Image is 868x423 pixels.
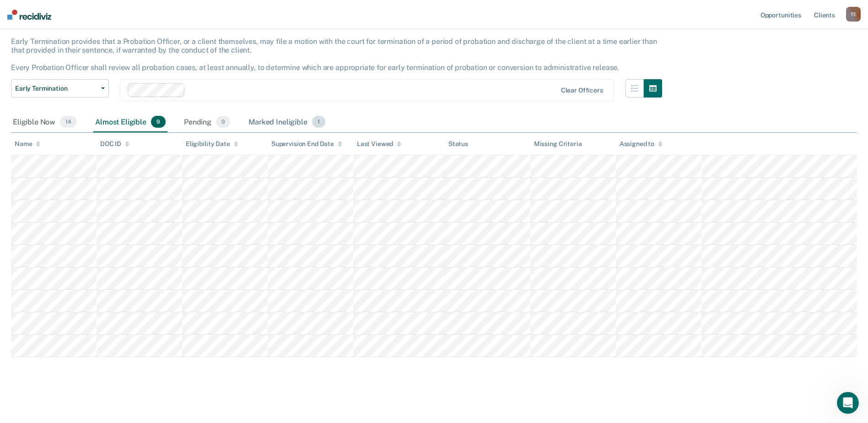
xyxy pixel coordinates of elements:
[15,140,40,148] div: Name
[60,116,77,128] span: 14
[247,112,327,132] div: Marked Ineligible1
[448,140,468,148] div: Status
[846,7,861,22] div: T E
[182,112,232,132] div: Pending0
[186,140,238,148] div: Eligibility Date
[357,140,401,148] div: Last Viewed
[11,79,109,98] button: Early Termination
[7,10,51,20] img: Recidiviz
[846,7,861,22] button: TE
[151,116,166,128] span: 9
[312,116,325,128] span: 1
[271,140,342,148] div: Supervision End Date
[100,140,129,148] div: DOC ID
[216,116,230,128] span: 0
[11,112,79,132] div: Eligible Now14
[620,140,663,148] div: Assigned to
[93,112,167,132] div: Almost Eligible9
[534,140,582,148] div: Missing Criteria
[561,87,603,94] div: Clear officers
[837,392,859,414] iframe: Intercom live chat
[11,37,657,72] p: Early Termination provides that a Probation Officer, or a client themselves, may file a motion wi...
[15,85,97,92] span: Early Termination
